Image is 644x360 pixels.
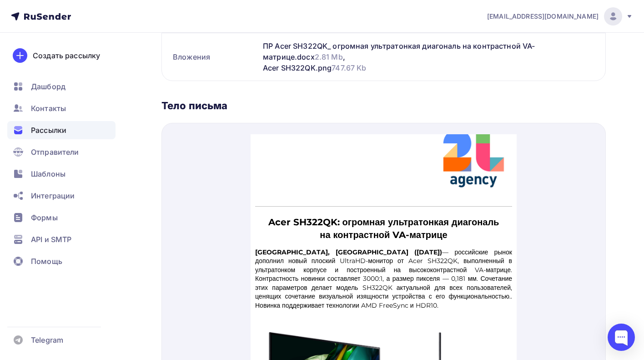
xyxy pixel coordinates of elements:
[69,95,196,106] strong: на контрастной VA-матрице
[7,143,116,161] a: Отправители
[18,82,249,93] strong: Acer SH322QK: огромная ультратонкая диагональ
[263,41,594,62] div: ПР Acer SH322QK_ огромная ультратонкая диагональ на контрастной VA-матрице.docx ,
[332,63,366,72] span: 747.67 Kb
[315,52,343,61] span: 2.81 Mb
[31,256,62,267] span: Помощь
[7,121,116,139] a: Рассылки
[161,99,606,112] div: Тело письма
[5,72,262,72] table: divider
[162,33,259,81] div: Вложения
[5,114,191,122] strong: [GEOGRAPHIC_DATA], [GEOGRAPHIC_DATA] ([DATE])
[263,62,367,73] div: Acer SH322QK.png
[31,212,58,223] span: Формы
[31,190,75,201] span: Интеграции
[487,7,633,25] a: [EMAIL_ADDRESS][DOMAIN_NAME]
[31,81,65,92] span: Дашборд
[31,147,79,157] span: Отправители
[31,125,66,136] span: Рассылки
[487,12,599,21] span: [EMAIL_ADDRESS][DOMAIN_NAME]
[31,335,63,345] span: Telegram
[7,208,116,227] a: Формы
[31,168,65,179] span: Шаблоны
[5,114,262,176] p: — российские рынок дополнил новый плоский UltraHD-монитор от Acer SH322QK, выполненный в ультрато...
[7,77,116,96] a: Дашборд
[31,234,71,245] span: API и SMTP
[31,103,66,114] span: Контакты
[7,99,116,117] a: Контакты
[7,165,116,183] a: Шаблоны
[33,50,100,61] div: Создать рассылку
